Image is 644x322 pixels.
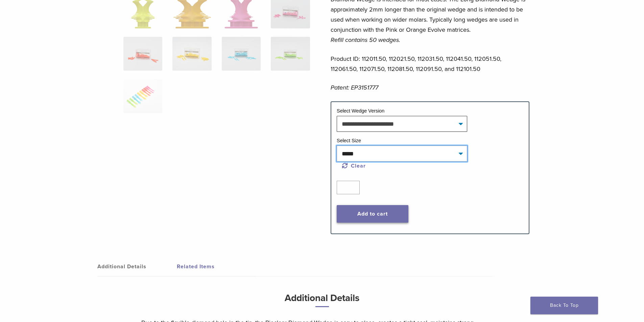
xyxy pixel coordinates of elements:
[271,37,310,71] img: Diamond Wedge and Long Diamond Wedge - Image 12
[141,290,503,313] h3: Additional Details
[530,297,598,314] a: Back To Top
[177,257,256,276] a: Related Items
[337,108,384,114] label: Select Wedge Version
[172,37,211,71] img: Diamond Wedge and Long Diamond Wedge - Image 10
[97,257,177,276] a: Additional Details
[342,163,366,169] a: Clear
[337,205,408,223] button: Add to cart
[331,36,400,44] em: Refill contains 50 wedges.
[337,138,361,143] label: Select Size
[331,54,529,74] p: Product ID: 112011.50, 112021.50, 112031.50, 112041.50, 112051.50, 112061.50, 112071.50, 112081.5...
[123,79,162,113] img: Diamond Wedge and Long Diamond Wedge - Image 13
[123,37,162,71] img: Diamond Wedge and Long Diamond Wedge - Image 9
[331,84,378,91] em: Patent: EP3151777
[222,37,261,71] img: Diamond Wedge and Long Diamond Wedge - Image 11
